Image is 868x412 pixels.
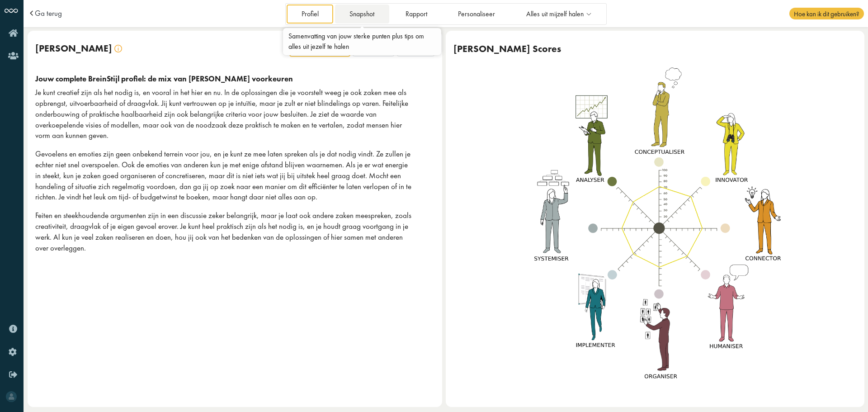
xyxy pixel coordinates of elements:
span: Hoe kan ik dit gebruiken? [789,8,863,19]
span: Compleet Profiel [298,43,342,52]
a: Ga terug [35,9,62,17]
p: Je kunt creatief zijn als het nodig is, en vooral in het hier en nu. In de oplossingen die je voo... [35,87,411,141]
div: Jouw complete BreinStijl profiel: de mix van [PERSON_NAME] voorkeuren [35,74,434,83]
p: Feiten en steekhoudende argumenten zijn in een discussie zeker belangrijk, maar je laat ook ander... [35,210,411,253]
a: Snapshot [335,5,389,23]
a: Personaliseer [443,5,510,23]
img: info.svg [114,45,122,52]
a: Rapport [391,5,442,23]
a: Profiel [287,5,333,23]
span: Support [405,43,426,52]
p: Gevoelens en emoties zijn geen onbekend terrein voor jou, en je kunt ze mee laten spreken als je ... [35,149,411,203]
div: [PERSON_NAME] Scores [453,43,561,55]
span: Alles uit mijzelf halen [526,10,584,18]
span: Dominant [361,43,386,52]
a: Alles uit mijzelf halen [511,5,605,23]
span: [PERSON_NAME] [35,42,112,54]
img: generalist [524,66,796,390]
